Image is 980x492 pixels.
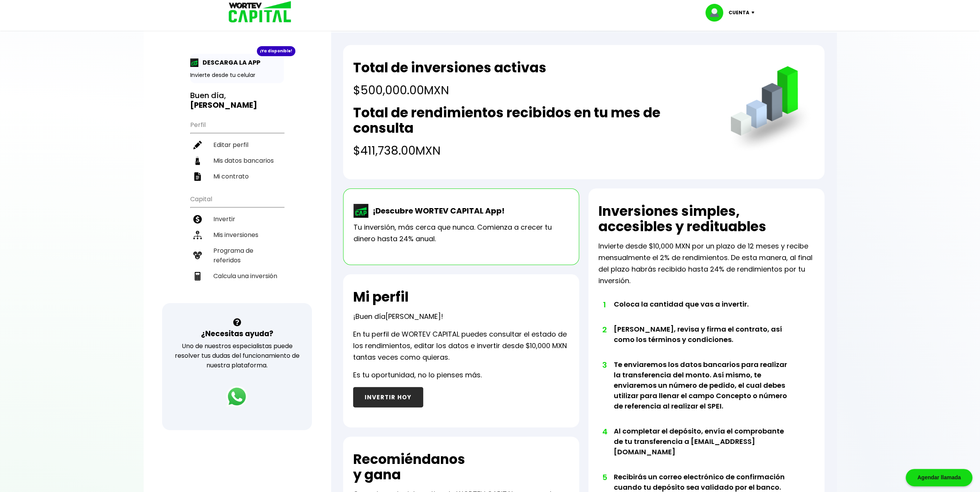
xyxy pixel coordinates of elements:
[193,215,202,223] img: invertir-icon.b3b967d7.svg
[353,387,423,407] button: INVERTIR HOY
[190,190,284,303] ul: Capital
[353,222,569,245] p: Tu inversión, más cerca que nunca. Comienza a crecer tu dinero hasta 24% anual.
[193,157,202,165] img: datos-icon.10cf9172.svg
[727,66,814,153] img: grafica.516fef24.png
[193,141,202,149] img: editar-icon.952d3147.svg
[193,251,202,260] img: recomiendanos-icon.9b8e9327.svg
[353,311,443,322] p: ¡Buen día !
[614,299,793,324] li: Coloca la cantidad que vas a invertir.
[190,153,284,168] a: Mis datos bancarios
[353,82,546,99] h4: $500,000.00 MXN
[369,205,504,217] p: ¡Descubre WORTEV CAPITAL App!
[193,172,202,181] img: contrato-icon.f2db500c.svg
[353,369,482,381] p: Es tu oportunidad, no lo pienses más.
[190,71,284,79] p: Invierte desde tu celular
[602,359,606,371] span: 3
[353,289,409,305] h2: Mi perfil
[598,203,814,234] h2: Inversiones simples, accesibles y redituables
[353,105,715,136] h2: Total de rendimientos recibidos en tu mes de consulta
[602,324,606,335] span: 2
[385,312,441,321] span: [PERSON_NAME]
[598,240,814,287] p: Invierte desde $10,000 MXN por un plazo de 12 meses y recibe mensualmente el 2% de rendimientos. ...
[729,7,749,18] p: Cuenta
[193,231,202,239] img: inversiones-icon.6695dc30.svg
[353,142,715,159] h4: $411,738.00 MXN
[190,100,257,110] b: [PERSON_NAME]
[614,359,793,426] li: Te enviaremos los datos bancarios para realizar la transferencia del monto. Así mismo, te enviare...
[199,58,260,67] p: DESCARGA LA APP
[353,60,546,75] h2: Total de inversiones activas
[353,329,569,363] p: En tu perfil de WORTEV CAPITAL puedes consultar el estado de los rendimientos, editar los datos e...
[749,12,760,14] img: icon-down
[190,268,284,284] a: Calcula una inversión
[193,272,202,280] img: calculadora-icon.17d418c4.svg
[257,46,295,56] div: ¡Ya disponible!
[190,91,284,110] h3: Buen día,
[705,4,729,22] img: profile-image
[172,341,302,370] p: Uno de nuestros especialistas puede resolver tus dudas del funcionamiento de nuestra plataforma.
[614,426,793,472] li: Al completar el depósito, envía el comprobante de tu transferencia a [EMAIL_ADDRESS][DOMAIN_NAME]
[226,386,248,407] img: logos_whatsapp-icon.242b2217.svg
[602,426,606,437] span: 4
[906,469,972,486] div: Agendar llamada
[190,211,284,227] a: Invertir
[190,243,284,268] a: Programa de referidos
[190,137,284,153] a: Editar perfil
[190,227,284,243] a: Mis inversiones
[614,324,793,359] li: [PERSON_NAME], revisa y firma el contrato, así como los términos y condiciones.
[190,58,199,67] img: app-icon
[353,452,465,482] h2: Recomiéndanos y gana
[602,299,606,310] span: 1
[201,328,273,339] h3: ¿Necesitas ayuda?
[353,204,369,218] img: wortev-capital-app-icon
[190,116,284,184] ul: Perfil
[602,472,606,483] span: 5
[190,168,284,184] a: Mi contrato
